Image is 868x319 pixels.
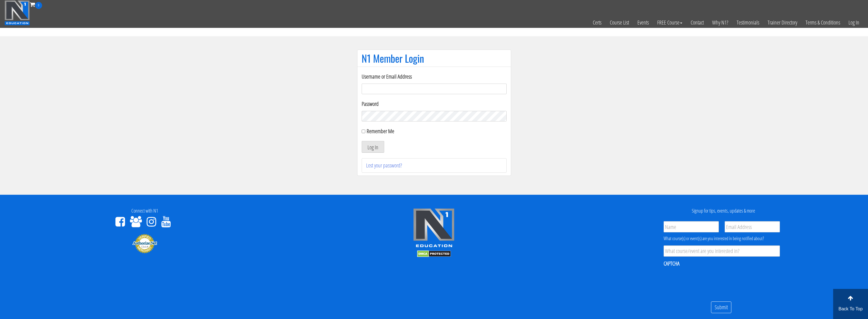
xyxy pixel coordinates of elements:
[844,9,864,36] a: Log In
[362,100,507,108] label: Password
[362,72,507,81] label: Username or Email Address
[35,2,42,9] span: 0
[664,221,719,232] input: Name
[732,9,763,36] a: Testimonials
[708,9,732,36] a: Why N1?
[763,9,801,36] a: Trainer Directory
[633,9,653,36] a: Events
[664,260,680,267] label: CAPTCHA
[583,208,864,214] h4: Signup for tips, events, updates & more
[664,245,780,257] input: What course/event are you interested in?
[362,53,507,64] h1: N1 Member Login
[413,208,455,249] img: n1-edu-logo
[30,1,42,8] a: 0
[367,127,394,135] label: Remember Me
[4,0,30,25] img: n1-education
[664,271,748,293] iframe: reCAPTCHA
[686,9,708,36] a: Contact
[589,9,606,36] a: Certs
[801,9,844,36] a: Terms & Conditions
[366,162,402,169] a: Lost your password?
[417,250,451,257] img: DMCA.com Protection Status
[725,221,780,232] input: Email Address
[664,235,780,242] div: What course(s) or event(s) are you interested in being notified about?
[653,9,686,36] a: FREE Course
[711,301,731,313] input: Submit
[4,208,285,214] h4: Connect with N1
[132,233,157,254] img: Authorize.Net Merchant - Click to Verify
[606,9,633,36] a: Course List
[362,141,384,153] button: Log In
